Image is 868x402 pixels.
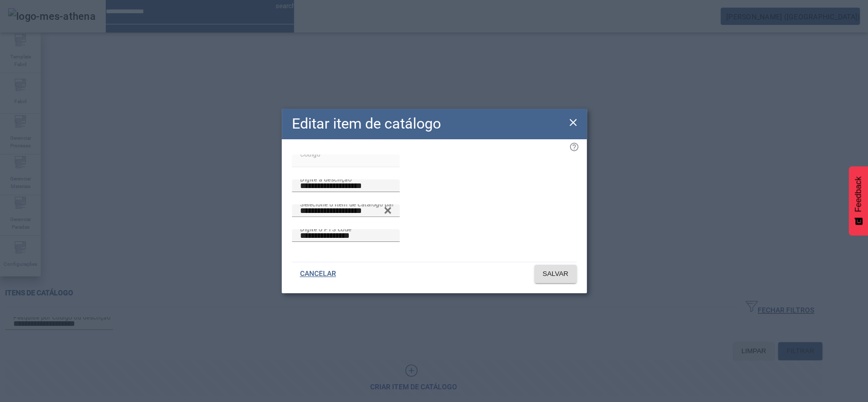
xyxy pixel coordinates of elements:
[849,166,868,235] button: Feedback - Mostrar pesquisa
[534,265,577,283] button: SALVAR
[292,265,344,283] button: CANCELAR
[300,200,394,207] mat-label: Selecione o item de catálogo pai
[292,113,441,135] h2: Editar item de catálogo
[300,150,320,158] mat-label: Código
[854,176,863,212] span: Feedback
[300,225,351,232] mat-label: Digite o PTS code
[300,205,392,217] input: Number
[300,269,336,279] span: CANCELAR
[300,175,351,182] mat-label: Digite a descrição
[543,269,568,279] span: SALVAR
